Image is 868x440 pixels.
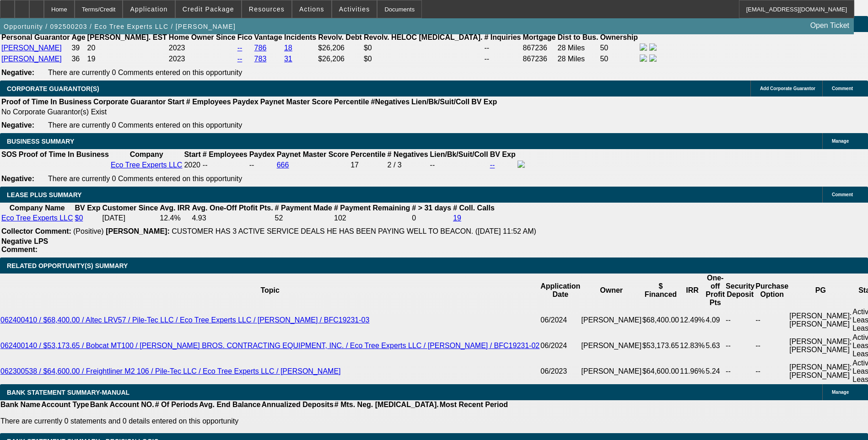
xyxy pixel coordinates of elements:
[642,333,679,359] td: $53,173.65
[169,55,185,63] span: 2023
[339,5,370,13] span: Activities
[679,333,705,359] td: 12.83%
[453,204,495,212] b: # Coll. Calls
[642,359,679,384] td: $64,600.00
[172,227,536,235] span: CUSTOMER HAS 3 ACTIVE SERVICE DEALS HE HAS BEEN PAYING WELL TO BEACON. ([DATE] 11:52 AM)
[649,54,657,62] img: linkedin-icon.png
[237,55,243,63] a: --
[557,43,599,53] td: 28 Miles
[540,274,581,307] th: Application Date
[411,214,452,223] td: 0
[581,274,642,307] th: Owner
[284,55,292,63] a: 31
[18,150,109,159] th: Proof of Time In Business
[233,98,259,106] b: Paydex
[334,400,439,409] th: # Mts. Neg. [MEDICAL_DATA].
[192,204,273,212] b: Avg. One-Off Ptofit Pts.
[789,333,852,359] td: [PERSON_NAME]; [PERSON_NAME]
[581,307,642,333] td: [PERSON_NAME]
[725,359,755,384] td: --
[7,262,128,269] span: RELATED OPPORTUNITY(S) SUMMARY
[371,98,410,106] b: #Negatives
[1,214,73,222] a: Eco Tree Experts LLC
[186,98,231,106] b: # Employees
[123,0,174,18] button: Application
[130,150,163,158] b: Company
[558,33,598,41] b: Dist to Bus.
[640,43,647,51] img: facebook-icon.png
[523,33,556,41] b: Mortgage
[284,33,316,41] b: Incidents
[261,400,334,409] th: Annualized Deposits
[254,55,267,63] a: 783
[102,214,159,223] td: [DATE]
[1,97,92,107] th: Proof of Time In Business
[430,160,489,170] td: --
[0,417,508,425] p: There are currently 0 statements and 0 details entered on this opportunity
[755,307,789,333] td: --
[350,150,385,158] b: Percentile
[490,161,495,169] a: --
[160,204,190,212] b: Avg. IRR
[184,150,200,158] b: Start
[260,98,332,106] b: Paynet Master Score
[649,43,657,51] img: linkedin-icon.png
[581,333,642,359] td: [PERSON_NAME]
[102,204,158,212] b: Customer Since
[0,316,369,324] a: 062400410 / $68,400.00 / Altec LRV57 / Pile-Tec LLC / Eco Tree Experts LLC / [PERSON_NAME] / BFC1...
[725,333,755,359] td: --
[292,0,331,18] button: Actions
[679,359,705,384] td: 11.96%
[430,150,488,158] b: Lien/Bk/Suit/Coll
[518,161,525,168] img: facebook-icon.png
[807,18,853,33] a: Open Ticket
[41,400,90,409] th: Account Type
[705,307,725,333] td: 4.09
[705,274,725,307] th: One-off Profit Pts
[111,161,183,169] a: Eco Tree Experts LLC
[471,98,497,106] b: BV Exp
[1,44,62,52] a: [PERSON_NAME]
[183,160,201,170] td: 2020
[679,307,705,333] td: 12.49%
[249,150,275,158] b: Paydex
[48,69,242,76] span: There are currently 0 Comments entered on this opportunity
[832,192,853,197] span: Comment
[1,227,71,235] b: Collector Comment:
[832,139,849,144] span: Manage
[642,274,679,307] th: $ Financed
[350,161,385,169] div: 17
[87,43,167,53] td: 20
[7,191,82,199] span: LEASE PLUS SUMMARY
[75,214,83,222] a: $0
[388,150,428,158] b: # Negatives
[755,274,789,307] th: Purchase Option
[1,121,34,129] b: Negative:
[484,33,521,41] b: # Inquiries
[284,44,292,52] a: 18
[484,43,521,53] td: --
[755,359,789,384] td: --
[439,400,508,409] th: Most Recent Period
[705,359,725,384] td: 5.24
[755,333,789,359] td: --
[599,54,638,64] td: 50
[640,54,647,62] img: facebook-icon.png
[75,204,101,212] b: BV Exp
[7,85,99,92] span: CORPORATE GUARANTOR(S)
[705,333,725,359] td: 5.63
[1,175,34,182] b: Negative:
[48,175,242,182] span: There are currently 0 Comments entered on this opportunity
[169,44,185,52] span: 2023
[318,33,362,41] b: Revolv. Debt
[299,5,324,13] span: Actions
[332,0,377,18] button: Activities
[7,389,129,396] span: BANK STATEMENT SUMMARY-MANUAL
[159,214,190,223] td: 12.4%
[237,33,253,41] b: Fico
[73,227,104,235] span: (Positive)
[277,161,289,169] a: 666
[155,400,199,409] th: # Of Periods
[1,55,62,63] a: [PERSON_NAME]
[679,274,705,307] th: IRR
